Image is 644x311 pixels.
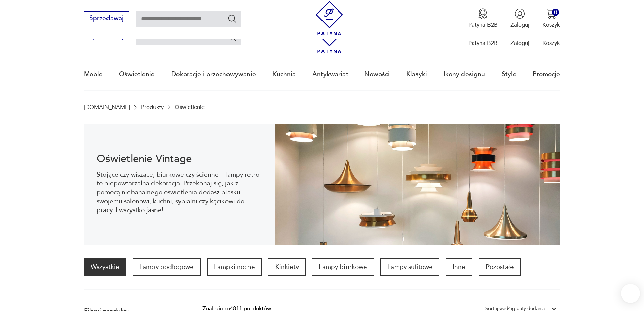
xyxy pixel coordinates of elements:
[312,258,374,276] a: Lampy biurkowe
[84,104,130,110] a: [DOMAIN_NAME]
[133,258,200,276] a: Lampy podłogowe
[533,59,560,90] a: Promocje
[275,124,560,245] img: Oświetlenie
[406,59,427,90] a: Klasyki
[468,21,498,29] p: Patyna B2B
[227,14,237,23] button: Szukaj
[510,8,529,29] button: Zaloguj
[380,258,439,276] a: Lampy sufitowe
[364,59,390,90] a: Nowości
[515,8,525,19] img: Ikonka użytkownika
[468,8,498,29] button: Patyna B2B
[84,59,103,90] a: Meble
[268,258,305,276] a: Kinkiety
[510,21,529,29] p: Zaloguj
[542,39,560,47] p: Koszyk
[97,154,261,164] h1: Oświetlenie Vintage
[227,32,237,42] button: Szukaj
[312,59,348,90] a: Antykwariat
[468,8,498,29] a: Ikona medaluPatyna B2B
[502,59,517,90] a: Style
[272,59,296,90] a: Kuchnia
[444,59,485,90] a: Ikony designu
[141,104,164,110] a: Produkty
[510,39,529,47] p: Zaloguj
[84,11,129,26] button: Sprzedawaj
[97,170,261,215] p: Stojące czy wiszące, biurkowe czy ścienne – lampy retro to niepowtarzalna dekoracja. Przekonaj si...
[446,258,472,276] a: Inne
[479,258,521,276] a: Pozostałe
[84,16,129,22] a: Sprzedawaj
[546,8,556,19] img: Ikona koszyka
[312,1,347,35] img: Patyna - sklep z meblami i dekoracjami vintage
[84,35,129,40] a: Sprzedawaj
[175,104,205,110] p: Oświetlenie
[468,39,498,47] p: Patyna B2B
[552,9,559,16] div: 0
[207,258,262,276] a: Lampki nocne
[84,258,126,276] a: Wszystkie
[542,8,560,29] button: 0Koszyk
[478,8,488,19] img: Ikona medalu
[621,284,640,303] iframe: Smartsupp widget button
[542,21,560,29] p: Koszyk
[171,59,256,90] a: Dekoracje i przechowywanie
[119,59,155,90] a: Oświetlenie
